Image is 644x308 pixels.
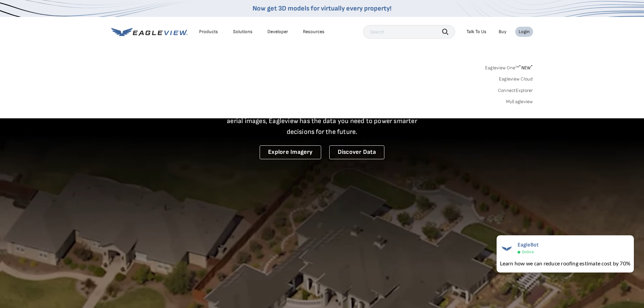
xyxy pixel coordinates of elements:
[233,29,253,35] div: Solutions
[519,29,530,35] div: Login
[467,29,486,35] div: Talk To Us
[522,250,534,255] span: Online
[518,242,539,248] span: EagleBot
[519,65,533,71] span: NEW
[499,29,506,35] a: Buy
[260,145,321,159] a: Explore Imagery
[500,259,630,267] div: Learn how we can reduce roofing estimate cost by 70%
[329,145,384,159] a: Discover Data
[500,242,514,255] img: EagleBot
[199,29,218,35] div: Products
[485,63,533,71] a: Eagleview One™*NEW*
[267,29,288,35] a: Developer
[253,4,391,13] a: Now get 3D models for virtually every property!
[303,29,325,35] div: Resources
[498,88,533,94] a: ConnectExplorer
[219,105,426,137] p: A new era starts here. Built on more than 3.5 billion high-resolution aerial images, Eagleview ha...
[363,25,455,39] input: Search
[506,99,533,105] a: MyEagleview
[499,76,533,82] a: Eagleview Cloud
